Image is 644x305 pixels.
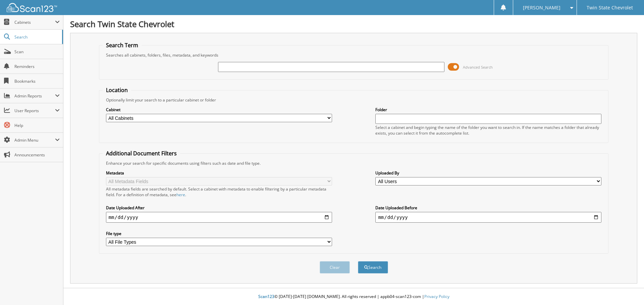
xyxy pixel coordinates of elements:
div: Enhance your search for specific documents using filters such as date and file type. [103,160,605,166]
span: Scan123 [258,294,274,299]
label: Date Uploaded Before [375,205,601,211]
label: Date Uploaded After [106,205,332,211]
legend: Search Term [103,42,142,49]
div: All metadata fields are searched by default. Select a cabinet with metadata to enable filtering b... [106,186,332,198]
span: Help [14,123,60,128]
button: Search [358,261,388,274]
label: Uploaded By [375,170,601,176]
a: Privacy Policy [424,294,449,299]
span: User Reports [14,108,55,113]
button: Clear [320,261,350,274]
span: Reminders [14,64,60,69]
legend: Location [103,86,131,94]
label: Cabinet [106,107,332,112]
span: Cabinets [14,19,55,25]
div: Select a cabinet and begin typing the name of the folder you want to search in. If the name match... [375,125,601,136]
span: Admin Menu [14,137,55,143]
span: Admin Reports [14,93,55,99]
label: File type [106,231,332,236]
div: © [DATE]-[DATE] [DOMAIN_NAME]. All rights reserved | appb04-scan123-com | [63,289,644,305]
span: Twin State Chevrolet [587,6,633,10]
div: Searches all cabinets, folders, files, metadata, and keywords [103,52,605,58]
span: Scan [14,49,60,55]
span: [PERSON_NAME] [523,6,560,10]
span: Bookmarks [14,78,60,84]
legend: Additional Document Filters [103,150,180,157]
label: Metadata [106,170,332,176]
span: Advanced Search [463,65,493,70]
span: Search [14,34,59,40]
h1: Search Twin State Chevrolet [70,18,637,29]
img: scan123-logo-white.svg [7,3,57,12]
div: Optionally limit your search to a particular cabinet or folder [103,97,605,103]
span: Announcements [14,152,60,158]
input: end [375,212,601,223]
label: Folder [375,107,601,112]
a: here [176,192,185,198]
input: start [106,212,332,223]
